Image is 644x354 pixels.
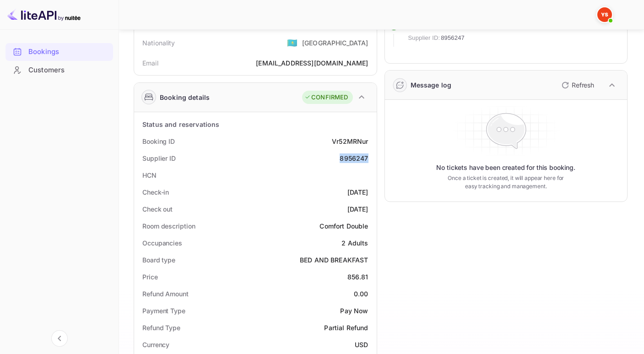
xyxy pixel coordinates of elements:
[332,136,368,146] div: Vr52MRNur
[142,238,182,248] div: Occupancies
[256,58,368,68] div: [EMAIL_ADDRESS][DOMAIN_NAME]
[142,187,169,197] div: Check-in
[142,38,175,48] div: Nationality
[287,34,298,51] span: United States
[142,221,195,231] div: Room description
[572,80,594,90] p: Refresh
[7,7,81,22] img: LiteAPI logo
[324,323,368,332] div: Partial Refund
[319,221,368,231] div: Comfort Double
[340,153,368,163] div: 8956247
[142,289,189,299] div: Refund Amount
[5,43,113,60] a: Bookings
[142,120,219,129] div: Status and reservations
[142,272,158,282] div: Price
[354,289,368,299] div: 0.00
[584,20,620,47] div: [DATE] 18:13
[142,255,175,265] div: Board type
[5,61,113,78] a: Customers
[300,255,368,265] div: BED AND BREAKFAST
[142,153,176,163] div: Supplier ID
[302,38,368,48] div: [GEOGRAPHIC_DATA]
[160,93,210,102] div: Booking details
[142,204,173,214] div: Check out
[556,78,598,93] button: Refresh
[28,47,108,57] div: Bookings
[5,43,113,61] div: Bookings
[347,187,368,197] div: [DATE]
[142,58,158,68] div: Email
[347,272,368,282] div: 856.81
[411,80,452,90] div: Message log
[142,340,169,349] div: Currency
[142,306,185,316] div: Payment Type
[436,163,575,172] p: No tickets have been created for this booking.
[597,7,612,22] img: Yandex Support
[142,136,175,146] div: Booking ID
[441,174,570,191] p: Once a ticket is created, it will appear here for easy tracking and management.
[304,93,348,102] div: CONFIRMED
[142,323,180,332] div: Refund Type
[28,65,108,76] div: Customers
[142,170,157,180] div: HCN
[347,204,368,214] div: [DATE]
[355,340,368,349] div: USD
[341,238,368,248] div: 2 Adults
[51,330,68,347] button: Collapse navigation
[340,306,368,316] div: Pay Now
[408,33,440,43] span: Supplier ID:
[441,33,465,43] span: 8956247
[5,61,113,79] div: Customers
